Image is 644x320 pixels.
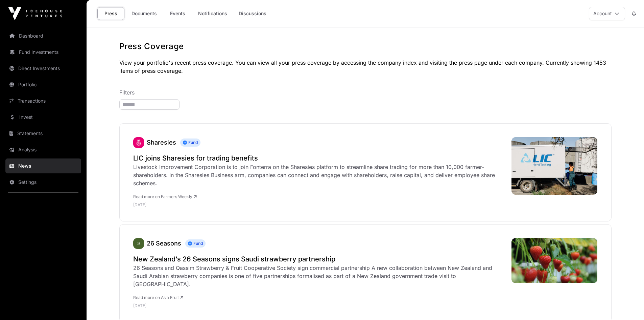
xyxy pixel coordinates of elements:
[133,254,505,264] a: New Zealand’s 26 Seasons signs Saudi strawberry partnership
[133,303,505,308] p: [DATE]
[133,238,144,249] img: 26-seasons247.png
[133,202,505,208] p: [DATE]
[133,163,505,187] div: Livestock Improvement Corporation is to join Fonterra on the Sharesies platform to streamline sha...
[127,7,161,20] a: Documents
[511,137,598,195] img: 484176776_1035568341937315_8710553082385032245_n-768x512.jpg
[5,110,81,125] a: Invest
[5,77,81,92] a: Portfolio
[5,93,81,108] a: Transactions
[8,7,62,20] img: Icehouse Ventures Logo
[194,7,232,20] a: Notifications
[511,238,598,283] img: 143204_2_1217296_crop.jpg
[133,194,197,199] a: Read more on Farmers Weekly
[119,41,612,52] h1: Press Coverage
[133,137,144,148] img: sharesies_logo.jpeg
[97,7,124,20] a: Press
[164,7,191,20] a: Events
[119,88,612,97] p: Filters
[5,175,81,190] a: Settings
[147,240,181,247] a: 26 Seasons
[5,28,81,43] a: Dashboard
[180,138,200,147] span: Fund
[133,295,183,300] a: Read more on Asia Fruit
[5,158,81,173] a: News
[133,153,505,163] a: LIC joins Sharesies for trading benefits
[5,45,81,60] a: Fund Investments
[5,126,81,141] a: Statements
[147,139,176,146] a: Sharesies
[610,287,644,320] iframe: Chat Widget
[133,137,144,148] a: Sharesies
[5,142,81,157] a: Analysis
[5,61,81,76] a: Direct Investments
[234,7,271,20] a: Discussions
[133,238,144,249] a: 26 Seasons
[133,264,505,288] div: 26 Seasons and Qassim Strawberry & Fruit Cooperative Society sign commercial partnership A new co...
[185,239,206,248] span: Fund
[119,59,612,75] p: View your portfolio's recent press coverage. You can view all your press coverage by accessing th...
[589,7,625,20] button: Account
